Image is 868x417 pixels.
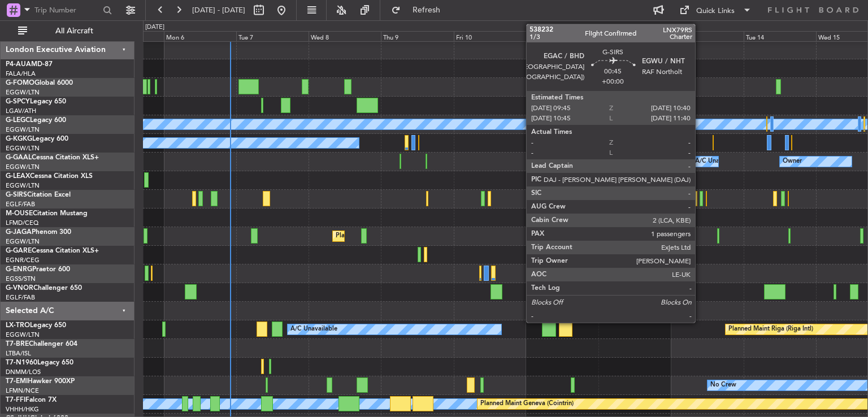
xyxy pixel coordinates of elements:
div: Wed 8 [309,31,381,41]
a: T7-N1960Legacy 650 [6,359,73,366]
span: M-OUSE [6,210,33,217]
div: Mon 13 [671,31,743,41]
div: No Crew [710,377,736,394]
div: Planned Maint [GEOGRAPHIC_DATA] ([GEOGRAPHIC_DATA]) [336,228,514,245]
a: P4-AUAMD-87 [6,61,53,68]
a: EGGW/LTN [6,331,40,339]
a: DNMM/LOS [6,368,41,376]
span: G-ENRG [6,266,32,273]
span: [DATE] - [DATE] [192,5,245,15]
span: G-GAAL [6,154,32,161]
a: FALA/HLA [6,69,36,78]
a: G-JAGAPhenom 300 [6,229,71,236]
a: G-LEAXCessna Citation XLS [6,173,93,180]
div: [DATE] [145,23,164,32]
span: G-SIRS [6,192,27,198]
a: G-FOMOGlobal 6000 [6,80,73,86]
span: G-LEAX [6,173,30,180]
a: G-GARECessna Citation XLS+ [6,247,99,254]
span: G-FOMO [6,80,34,86]
span: Refresh [403,6,450,14]
span: G-JAGA [6,229,32,236]
a: M-OUSECitation Mustang [6,210,88,217]
span: G-VNOR [6,285,33,292]
a: EGGW/LTN [6,237,40,246]
a: T7-EMIHawker 900XP [6,378,75,385]
span: G-KGKG [6,136,32,142]
span: G-LEGC [6,117,30,124]
span: LX-TRO [6,322,30,329]
a: VHHH/HKG [6,405,39,414]
button: All Aircraft [12,22,123,40]
div: Planned Maint Riga (Riga Intl) [728,321,813,338]
a: EGGW/LTN [6,144,40,153]
a: EGSS/STN [6,275,36,283]
span: T7-BRE [6,341,29,347]
div: Quick Links [696,6,735,17]
button: Refresh [386,1,454,19]
div: Tue 7 [236,31,309,41]
a: G-VNORChallenger 650 [6,285,82,292]
a: T7-FFIFalcon 7X [6,397,57,403]
a: G-ENRGPraetor 600 [6,266,70,273]
a: EGLF/FAB [6,293,35,302]
a: G-KGKGLegacy 600 [6,136,68,142]
input: Trip Number [34,2,99,19]
div: A/C Unavailable [290,321,337,338]
a: EGGW/LTN [6,125,40,134]
span: T7-EMI [6,378,28,385]
a: G-SIRSCitation Excel [6,192,71,198]
a: EGGW/LTN [6,88,40,97]
a: G-LEGCLegacy 600 [6,117,66,124]
div: Owner [783,153,802,170]
div: Tue 14 [744,31,816,41]
span: G-SPCY [6,98,30,105]
a: LTBA/ISL [6,349,31,358]
div: Thu 9 [381,31,453,41]
a: G-SPCYLegacy 650 [6,98,66,105]
span: All Aircraft [29,27,119,35]
a: LX-TROLegacy 650 [6,322,66,329]
a: EGNR/CEG [6,256,40,264]
a: EGLF/FAB [6,200,35,208]
a: LFMD/CEQ [6,219,38,227]
span: G-GARE [6,247,32,254]
a: G-GAALCessna Citation XLS+ [6,154,99,161]
div: Sat 11 [526,31,598,41]
a: LFMN/NCE [6,386,39,395]
div: Sun 12 [598,31,671,41]
a: LGAV/ATH [6,107,36,115]
div: Fri 10 [454,31,526,41]
div: A/C Unavailable [695,153,742,170]
a: EGGW/LTN [6,163,40,171]
span: T7-N1960 [6,359,37,366]
div: Mon 6 [164,31,236,41]
a: EGGW/LTN [6,181,40,190]
div: Planned Maint Geneva (Cointrin) [480,396,574,412]
button: Quick Links [674,1,757,19]
span: T7-FFI [6,397,25,403]
a: T7-BREChallenger 604 [6,341,77,347]
span: P4-AUA [6,61,31,68]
